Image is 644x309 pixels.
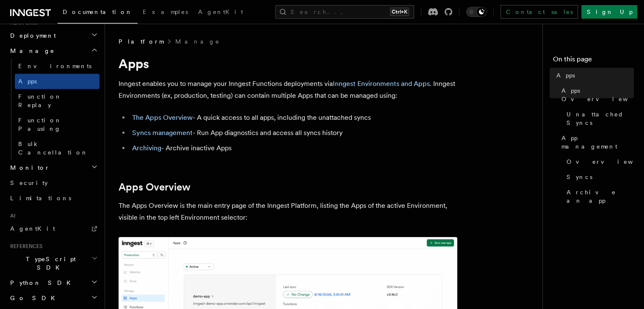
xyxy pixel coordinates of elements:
[567,188,634,205] span: Archive an app
[58,3,138,24] a: Documentation
[581,5,637,19] a: Sign Up
[556,71,575,80] span: Apps
[130,112,457,124] li: - A quick access to all apps, including the unattached syncs
[7,279,76,287] span: Python SDK
[7,251,100,275] button: TypeScript SDK
[7,163,50,172] span: Monitor
[7,255,91,272] span: TypeScript SDK
[7,160,100,175] button: Monitor
[119,56,457,71] h1: Apps
[130,127,457,139] li: - Run App diagnostics and access all syncs history
[7,58,100,160] div: Manage
[15,89,100,113] a: Function Replay
[275,5,414,19] button: Search...Ctrl+K
[7,290,100,306] button: Go SDK
[7,28,100,43] button: Deployment
[567,173,592,181] span: Syncs
[553,54,634,68] h4: On this page
[567,110,634,127] span: Unattached Syncs
[132,129,193,137] a: Syncs management
[7,212,16,219] span: AI
[193,3,248,23] a: AgentKit
[198,8,243,15] span: AgentKit
[390,8,409,16] kbd: Ctrl+K
[7,243,42,250] span: References
[63,8,133,15] span: Documentation
[7,43,100,58] button: Manage
[18,63,91,69] span: Environments
[10,195,71,201] span: Limitations
[15,58,100,74] a: Environments
[563,154,634,169] a: Overview
[132,113,193,121] a: The Apps Overview
[7,47,55,55] span: Manage
[466,7,486,17] button: Toggle dark mode
[558,130,634,154] a: App management
[119,181,191,193] a: Apps Overview
[119,200,457,223] p: The Apps Overview is the main entry page of the Inngest Platform, listing the Apps of the active ...
[7,31,56,40] span: Deployment
[119,78,457,102] p: Inngest enables you to manage your Inngest Functions deployments via . Inngest Environments (ex, ...
[15,74,100,89] a: Apps
[7,294,60,302] span: Go SDK
[18,78,37,85] span: Apps
[15,136,100,160] a: Bulk Cancellation
[563,107,634,130] a: Unattached Syncs
[7,221,100,236] a: AgentKit
[333,80,430,88] a: Inngest Environments and Apps
[563,169,634,185] a: Syncs
[7,275,100,290] button: Python SDK
[10,225,55,232] span: AgentKit
[558,83,634,107] a: Apps Overview
[7,175,100,190] a: Security
[138,3,193,23] a: Examples
[119,37,163,46] span: Platform
[130,142,457,154] li: - Archive inactive Apps
[143,8,188,15] span: Examples
[10,179,48,186] span: Security
[132,144,161,152] a: Archiving
[561,134,634,151] span: App management
[500,5,578,19] a: Contact sales
[15,113,100,136] a: Function Pausing
[7,190,100,206] a: Limitations
[563,185,634,208] a: Archive an app
[18,141,88,156] span: Bulk Cancellation
[553,68,634,83] a: Apps
[175,37,220,46] a: Manage
[18,117,62,132] span: Function Pausing
[18,93,62,108] span: Function Replay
